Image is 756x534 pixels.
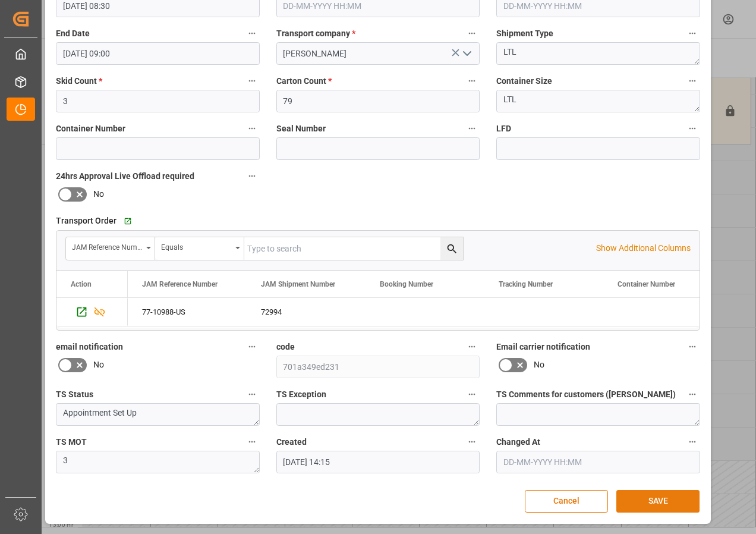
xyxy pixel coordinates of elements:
div: Press SPACE to select this row. [56,298,128,326]
span: Transport company [276,27,355,40]
span: Skid Count [56,75,102,87]
span: LFD [496,122,511,135]
input: DD-MM-YYYY HH:MM [56,42,260,65]
button: Carton Count * [464,73,480,89]
span: No [93,188,104,200]
input: DD-MM-YYYY HH:MM [496,451,700,473]
span: Booking Number [380,280,433,288]
button: Container Number [244,121,260,136]
input: DD-MM-YYYY HH:MM [276,451,480,473]
span: 24hrs Approval Live Offload required [56,170,194,183]
div: JAM Reference Number [72,239,142,253]
span: Container Number [618,280,675,288]
span: TS Exception [276,388,326,401]
span: Transport Order [56,215,116,227]
button: email notification [244,339,260,354]
button: Seal Number [464,121,480,136]
p: Show Additional Columns [596,242,691,255]
button: Cancel [525,490,608,513]
span: JAM Shipment Number [261,280,335,288]
div: 72994 [247,298,366,326]
button: Skid Count * [244,73,260,89]
span: No [93,359,104,371]
span: Container Size [496,75,552,87]
textarea: 3 [56,451,260,473]
button: 24hrs Approval Live Offload required [244,168,260,184]
textarea: Appointment Set Up [56,403,260,426]
div: Equals [161,239,231,253]
button: TS Comments for customers ([PERSON_NAME]) [685,387,700,402]
span: TS Comments for customers ([PERSON_NAME]) [496,388,676,401]
span: No [534,359,544,371]
textarea: LTL [496,90,700,112]
span: Email carrier notification [496,341,590,353]
span: code [276,341,295,353]
span: TS MOT [56,436,87,448]
button: Container Size [685,73,700,89]
button: End Date [244,26,260,41]
span: Created [276,436,307,448]
button: LFD [685,121,700,136]
button: SAVE [616,490,700,513]
span: JAM Reference Number [142,280,218,288]
button: code [464,339,480,354]
button: Changed At [685,434,700,450]
button: open menu [66,237,155,260]
button: TS MOT [244,434,260,450]
span: Carton Count [276,75,332,87]
button: TS Exception [464,387,480,402]
span: End Date [56,27,90,40]
button: open menu [155,237,244,260]
button: Shipment Type [685,26,700,41]
textarea: LTL [496,42,700,65]
button: TS Status [244,387,260,402]
button: Transport company * [464,26,480,41]
span: TS Status [56,388,93,401]
div: 77-10988-US [128,298,247,326]
div: Action [71,280,92,288]
span: Container Number [56,122,125,135]
button: search button [440,237,463,260]
button: open menu [458,45,475,63]
button: Created [464,434,480,450]
span: Changed At [496,436,540,448]
span: Tracking Number [499,280,553,288]
span: Seal Number [276,122,326,135]
button: Email carrier notification [685,339,700,354]
input: Type to search [244,237,463,260]
span: email notification [56,341,123,353]
span: Shipment Type [496,27,553,40]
